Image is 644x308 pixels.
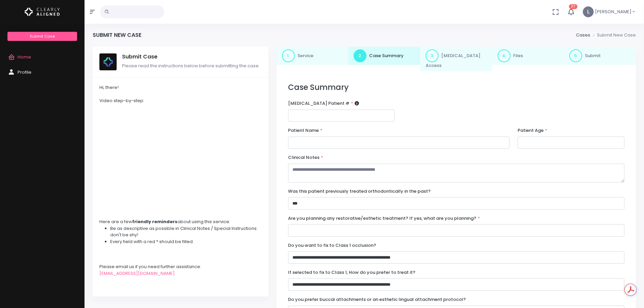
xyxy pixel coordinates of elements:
span: 1. [282,49,295,62]
li: Every field with a red * should be filled. [110,238,262,245]
span: Please read the instructions below before submitting the case. [122,63,260,69]
label: Do you want to fix to Class 1 occlusion? [288,242,376,249]
label: If selected to fix to Class 1, How do you prefer to treat it? [288,269,415,276]
label: Patient Age [518,127,547,134]
span: Submit Case [30,33,55,39]
span: [PERSON_NAME] [595,8,631,15]
h5: Submit Case [122,53,262,60]
a: 1.Service [277,47,349,65]
label: Do you prefer buccal attachments or an esthetic lingual attachment protocol? [288,296,466,303]
div: Here are a few about using this service: [99,218,262,225]
h4: Submit New Case [93,32,141,38]
strong: friendly reminders [132,218,177,225]
span: Profile [18,69,31,75]
a: Submit Case [7,32,77,41]
a: 4.Files [492,47,564,65]
h3: Case Summary [288,83,624,92]
label: [MEDICAL_DATA] Patient # [288,100,359,107]
span: 27 [569,4,577,9]
a: 2.Case Summary [348,47,420,65]
span: Home [18,54,31,60]
label: Are you planning any restorative/esthetic treatment? If yes, what are you planning? [288,215,480,222]
span: 5. [569,49,582,62]
a: 3.[MEDICAL_DATA] Access [420,47,492,72]
span: 4. [498,49,510,62]
a: 5.Submit [564,47,636,65]
a: [EMAIL_ADDRESS][DOMAIN_NAME] [99,270,175,277]
label: Clinical Notes [288,154,323,161]
span: L [583,6,594,17]
label: Patient Name [288,127,323,134]
label: Was this patient previously treated orthodontically in the past? [288,188,431,195]
span: 3. [426,49,438,62]
div: Please email us if you need further assistance: [99,263,262,270]
a: Cases [576,32,590,38]
div: Hi, there! [99,84,262,91]
span: 2. [354,49,366,62]
img: Logo Horizontal [25,5,60,19]
li: Submit New Case [590,32,636,39]
div: Video step-by-step: [99,97,262,104]
li: Be as descriptive as possible in Clinical Notes / Special Instructions: don't be shy! [110,225,262,238]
